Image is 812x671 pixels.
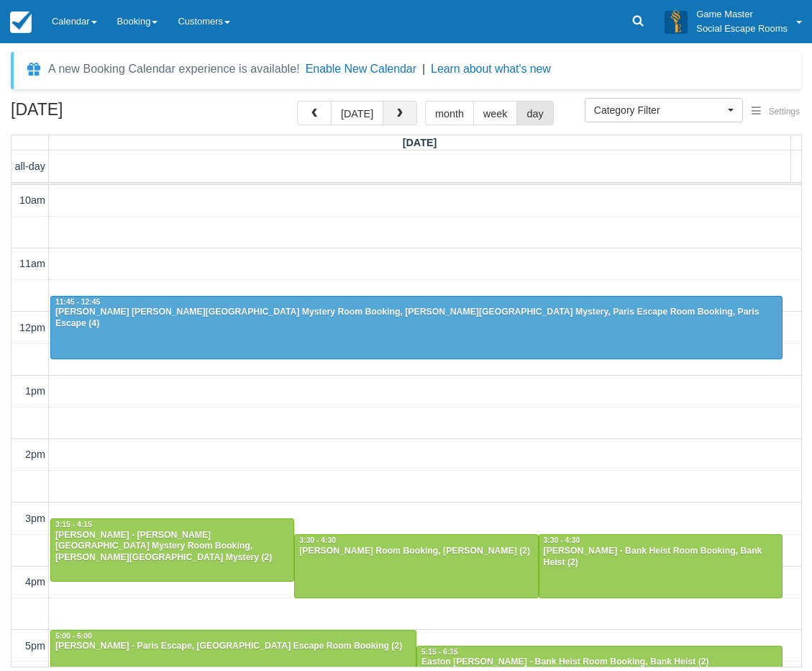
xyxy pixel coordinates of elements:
[543,546,778,569] div: [PERSON_NAME] - Bank Heist Room Booking, Bank Heist (2)
[25,513,45,524] span: 3pm
[743,102,808,122] button: Settings
[55,641,412,652] div: [PERSON_NAME] - Paris Escape, [GEOGRAPHIC_DATA] Escape Room Booking (2)
[431,63,551,75] a: Learn about what's new
[544,536,580,544] span: 3:30 - 4:30
[19,258,45,269] span: 11am
[25,449,45,460] span: 2pm
[473,101,518,125] button: week
[421,657,778,668] div: Easton [PERSON_NAME] - Bank Heist Room Booking, Bank Heist (2)
[294,534,538,598] a: 3:30 - 4:30[PERSON_NAME] Room Booking, [PERSON_NAME] (2)
[15,161,45,172] span: all-day
[55,521,92,528] span: 3:15 - 4:15
[539,534,783,598] a: 3:30 - 4:30[PERSON_NAME] - Bank Heist Room Booking, Bank Heist (2)
[50,296,783,359] a: 11:45 - 12:45[PERSON_NAME] [PERSON_NAME][GEOGRAPHIC_DATA] Mystery Room Booking, [PERSON_NAME][GEO...
[769,107,800,117] span: Settings
[11,101,193,127] h2: [DATE]
[298,546,534,557] div: [PERSON_NAME] Room Booking, [PERSON_NAME] (2)
[585,98,743,122] button: Category Filter
[696,22,788,36] p: Social Escape Rooms
[50,518,294,582] a: 3:15 - 4:15[PERSON_NAME] - [PERSON_NAME][GEOGRAPHIC_DATA] Mystery Room Booking, [PERSON_NAME][GEO...
[425,101,474,125] button: month
[25,640,45,652] span: 5pm
[422,63,425,75] span: |
[594,103,724,117] span: Category Filter
[331,101,383,125] button: [DATE]
[516,101,553,125] button: day
[55,632,92,640] span: 5:00 - 6:00
[25,576,45,587] span: 4pm
[55,530,290,564] div: [PERSON_NAME] - [PERSON_NAME][GEOGRAPHIC_DATA] Mystery Room Booking, [PERSON_NAME][GEOGRAPHIC_DAT...
[55,307,778,330] div: [PERSON_NAME] [PERSON_NAME][GEOGRAPHIC_DATA] Mystery Room Booking, [PERSON_NAME][GEOGRAPHIC_DATA]...
[48,60,300,78] div: A new Booking Calendar experience is available!
[665,10,688,33] img: A3
[299,536,336,544] span: 3:30 - 4:30
[19,322,45,333] span: 12pm
[10,12,32,33] img: checkfront-main-nav-mini-logo.png
[19,194,45,206] span: 10am
[403,137,437,148] span: [DATE]
[55,298,100,306] span: 11:45 - 12:45
[25,385,45,397] span: 1pm
[696,7,788,22] p: Game Master
[306,62,416,76] button: Enable New Calendar
[421,648,458,656] span: 5:15 - 6:15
